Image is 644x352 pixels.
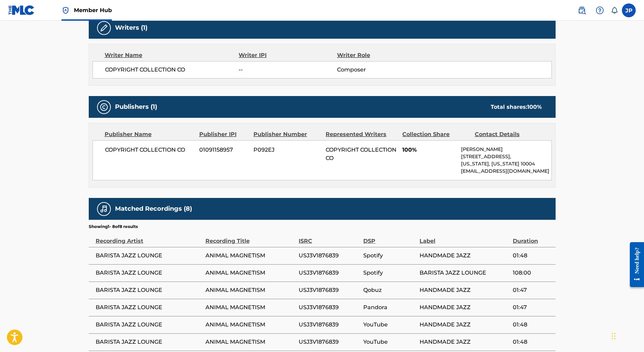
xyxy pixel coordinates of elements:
span: BARISTA JAZZ LOUNGE [96,338,202,346]
span: YouTube [363,321,416,329]
span: ANIMAL MAGNETISM [205,321,295,329]
span: COPYRIGHT COLLECTION CO [105,146,194,154]
span: COPYRIGHT COLLECTION CO [105,66,239,74]
img: Top Rightsholder [61,6,70,15]
p: [STREET_ADDRESS], [461,153,551,160]
span: 01:48 [513,321,552,329]
span: Member Hub [74,6,112,14]
p: Showing 1 - 8 of 8 results [89,223,138,230]
span: HANDMADE JAZZ [420,251,509,260]
span: 01:48 [513,338,552,346]
img: help [596,6,604,15]
h5: Publishers (1) [115,103,157,111]
div: User Menu [622,3,636,17]
span: YouTube [363,338,416,346]
div: Recording Title [205,230,295,245]
span: HANDMADE JAZZ [420,321,509,329]
div: Help [593,3,607,17]
img: MLC Logo [8,5,35,15]
span: 100 % [527,104,542,110]
div: Duration [513,230,552,245]
p: [EMAIL_ADDRESS][DOMAIN_NAME] [461,168,551,175]
span: BARISTA JAZZ LOUNGE [96,286,202,294]
span: 01:47 [513,286,552,294]
div: Publisher IPI [199,130,248,139]
span: USJ3V1876839 [299,286,360,294]
div: Total shares: [491,103,542,111]
a: Public Search [575,3,589,17]
span: -- [239,66,337,74]
span: Pandora [363,303,416,312]
div: Writer Name [105,51,239,59]
span: BARISTA JAZZ LOUNGE [420,269,509,277]
span: BARISTA JAZZ LOUNGE [96,321,202,329]
span: BARISTA JAZZ LOUNGE [96,251,202,260]
span: USJ3V1876839 [299,321,360,329]
span: USJ3V1876839 [299,251,360,260]
span: USJ3V1876839 [299,269,360,277]
span: HANDMADE JAZZ [420,286,509,294]
span: USJ3V1876839 [299,303,360,312]
span: ANIMAL MAGNETISM [205,269,295,277]
p: [US_STATE], [US_STATE] 10004 [461,160,551,168]
div: Drag [612,326,616,346]
div: Represented Writers [326,130,397,139]
img: Matched Recordings [100,205,108,213]
span: 100% [402,146,456,154]
span: BARISTA JAZZ LOUNGE [96,303,202,312]
span: HANDMADE JAZZ [420,338,509,346]
span: ANIMAL MAGNETISM [205,303,295,312]
img: search [578,6,586,15]
div: Publisher Number [253,130,320,139]
span: ANIMAL MAGNETISM [205,286,295,294]
span: 01:47 [513,303,552,312]
span: ANIMAL MAGNETISM [205,251,295,260]
div: Collection Share [402,130,469,139]
div: Writer IPI [239,51,337,59]
span: Spotify [363,269,416,277]
span: ANIMAL MAGNETISM [205,338,295,346]
span: Spotify [363,251,416,260]
div: Contact Details [475,130,542,139]
div: Publisher Name [105,130,194,139]
div: Recording Artist [96,230,202,245]
span: USJ3V1876839 [299,338,360,346]
div: Writer Role [337,51,426,59]
span: BARISTA JAZZ LOUNGE [96,269,202,277]
div: ISRC [299,230,360,245]
span: COPYRIGHT COLLECTION CO [326,146,396,161]
img: Writers [100,24,108,32]
div: Label [420,230,509,245]
div: DSP [363,230,416,245]
span: 01091158957 [199,146,248,154]
span: Qobuz [363,286,416,294]
span: 108:00 [513,269,552,277]
iframe: Resource Center [625,237,644,293]
div: Notifications [611,7,618,14]
h5: Matched Recordings (8) [115,205,192,213]
span: 01:48 [513,251,552,260]
img: Publishers [100,103,108,111]
p: [PERSON_NAME] [461,146,551,153]
iframe: Chat Widget [609,319,644,352]
span: Composer [337,66,426,74]
span: HANDMADE JAZZ [420,303,509,312]
span: P092EJ [253,146,320,154]
h5: Writers (1) [115,24,147,32]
